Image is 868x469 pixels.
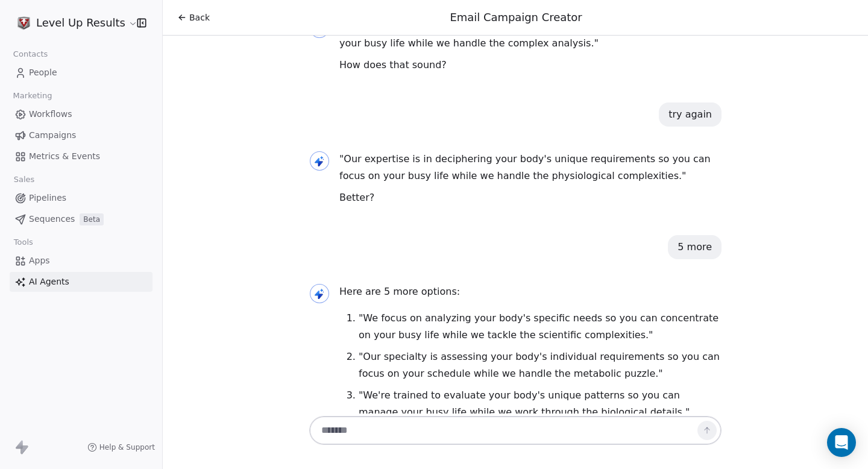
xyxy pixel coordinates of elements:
div: 5 more [678,240,712,254]
span: Back [189,11,210,24]
div: try again [668,107,712,122]
span: Marketing [8,87,57,105]
p: Here are 5 more options: [339,283,722,300]
a: Help & Support [87,442,155,452]
span: Help & Support [99,442,155,452]
a: Workflows [10,104,153,124]
p: "We're trained to evaluate your body's unique patterns so you can manage your busy life while we ... [359,387,722,421]
span: Workflows [29,108,72,121]
a: Metrics & Events [10,146,153,166]
a: AI Agents [10,272,153,292]
span: Pipelines [29,192,66,204]
span: Campaigns [29,129,76,142]
button: Level Up Results [14,13,128,33]
span: Sales [8,171,40,189]
p: "Our expertise is in deciphering your body's unique requirements so you can focus on your busy li... [339,151,722,184]
p: "We focus on analyzing your body's specific needs so you can concentrate on your busy life while ... [359,310,722,344]
a: Pipelines [10,188,153,208]
span: Contacts [8,45,53,63]
div: Open Intercom Messenger [827,428,856,457]
a: People [10,63,153,83]
span: Level Up Results [36,15,125,31]
span: Email Campaign Creator [450,11,582,24]
span: Metrics & Events [29,150,100,163]
span: People [29,66,57,79]
span: Sequences [29,213,75,225]
img: 3d%20gray%20logo%20cropped.png [17,16,31,30]
a: Apps [10,251,153,271]
a: SequencesBeta [10,209,153,229]
p: How does that sound? [339,57,722,74]
p: "Our specialty is assessing your body's individual requirements so you can focus on your schedule... [359,348,722,382]
p: Better? [339,189,722,206]
span: Tools [8,233,38,251]
span: AI Agents [29,275,69,288]
a: Campaigns [10,125,153,145]
span: Apps [29,254,50,267]
span: Beta [80,213,104,225]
